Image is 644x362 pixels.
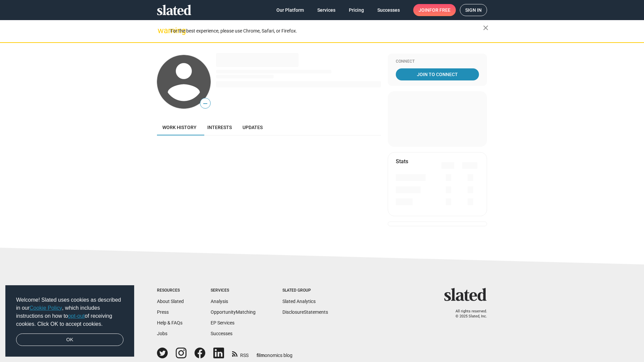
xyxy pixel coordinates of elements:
[157,119,202,135] a: Work history
[448,309,487,319] p: All rights reserved. © 2025 Slated, Inc.
[16,334,123,346] a: dismiss cookie message
[243,125,263,130] span: Updates
[317,4,335,16] span: Services
[482,24,490,32] mat-icon: close
[343,4,369,16] a: Pricing
[157,299,184,304] a: About Slated
[157,320,182,325] a: Help & FAQs
[419,4,450,16] span: Join
[413,4,456,16] a: Joinfor free
[207,125,232,130] span: Interests
[312,4,341,16] a: Services
[16,296,123,328] span: Welcome! Slated uses cookies as described in our , which includes instructions on how to of recei...
[5,285,134,357] div: cookieconsent
[211,309,256,315] a: OpportunityMatching
[377,4,400,16] span: Successes
[282,299,316,304] a: Slated Analytics
[429,4,450,16] span: for free
[397,68,478,80] span: Join To Connect
[211,320,234,325] a: EP Services
[158,26,166,35] mat-icon: warning
[372,4,405,16] a: Successes
[157,309,169,315] a: Press
[200,99,210,108] span: —
[68,313,85,319] a: opt-out
[211,299,228,304] a: Analysis
[396,158,408,165] mat-card-title: Stats
[211,331,232,336] a: Successes
[271,4,309,16] a: Our Platform
[465,4,482,16] span: Sign in
[170,26,483,36] div: For the best experience, please use Chrome, Safari, or Firefox.
[276,4,304,16] span: Our Platform
[157,288,184,293] div: Resources
[396,59,479,64] div: Connect
[232,348,249,359] a: RSS
[202,119,237,135] a: Interests
[282,309,328,315] a: DisclosureStatements
[237,119,268,135] a: Updates
[162,125,197,130] span: Work history
[349,4,364,16] span: Pricing
[30,305,62,311] a: Cookie Policy
[257,353,265,358] span: film
[396,68,479,80] a: Join To Connect
[157,331,167,336] a: Jobs
[257,347,292,359] a: filmonomics blog
[460,4,487,16] a: Sign in
[211,288,256,293] div: Services
[282,288,328,293] div: Slated Group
